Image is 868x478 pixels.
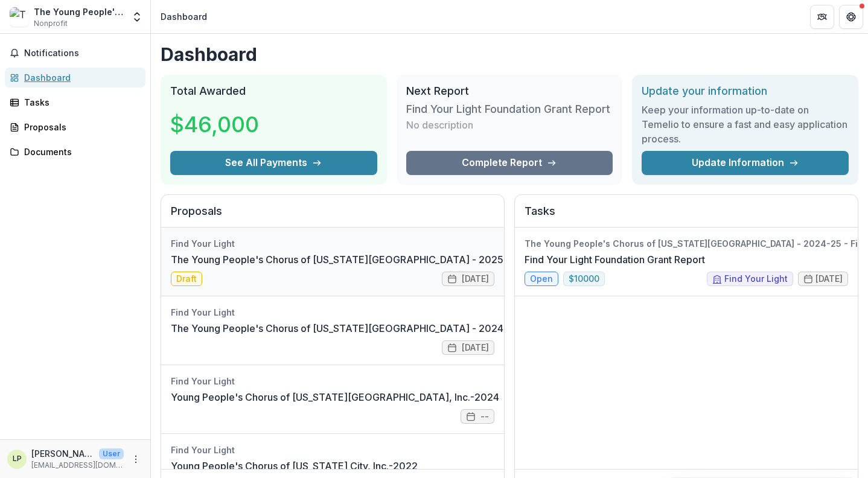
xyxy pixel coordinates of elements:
[5,117,145,137] a: Proposals
[24,121,136,133] div: Proposals
[24,145,136,158] div: Documents
[642,84,849,98] h2: Update your information
[171,390,499,404] a: Young People's Chorus of [US_STATE][GEOGRAPHIC_DATA], Inc.-2024
[171,459,418,473] a: Young People's Chorus of [US_STATE] City, Inc.-2022
[170,151,377,175] button: See All Payments
[170,108,261,141] h3: $46,000
[525,205,848,228] h2: Tasks
[170,84,377,98] h2: Total Awarded
[10,7,29,27] img: The Young People's Chorus of New York City
[161,10,207,23] div: Dashboard
[839,5,863,29] button: Get Help
[5,92,145,112] a: Tasks
[406,84,613,98] h2: Next Report
[810,5,834,29] button: Partners
[24,96,136,109] div: Tasks
[24,48,141,59] span: Notifications
[171,321,747,336] a: The Young People's Chorus of [US_STATE][GEOGRAPHIC_DATA] - 2024-25 - Find Your Light Foundation R...
[5,142,145,162] a: Documents
[406,103,610,116] h3: Find Your Light Foundation Grant Report
[34,5,124,18] div: The Young People's Chorus of [US_STATE][GEOGRAPHIC_DATA]
[129,5,145,29] button: Open entity switcher
[5,43,145,63] button: Notifications
[171,252,764,267] a: The Young People's Chorus of [US_STATE][GEOGRAPHIC_DATA] - 2025 - Find Your Light Foundation 25/2...
[13,455,22,463] div: Laura Patterson
[171,205,494,228] h2: Proposals
[24,71,136,84] div: Dashboard
[129,452,143,467] button: More
[406,151,613,175] a: Complete Report
[406,118,473,132] p: No description
[156,8,212,25] nav: breadcrumb
[34,18,68,29] span: Nonprofit
[31,460,124,471] p: [EMAIL_ADDRESS][DOMAIN_NAME]
[642,151,849,175] a: Update Information
[5,68,145,88] a: Dashboard
[525,252,705,267] a: Find Your Light Foundation Grant Report
[161,43,858,65] h1: Dashboard
[99,448,124,459] p: User
[642,103,849,146] h3: Keep your information up-to-date on Temelio to ensure a fast and easy application process.
[31,447,94,460] p: [PERSON_NAME]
